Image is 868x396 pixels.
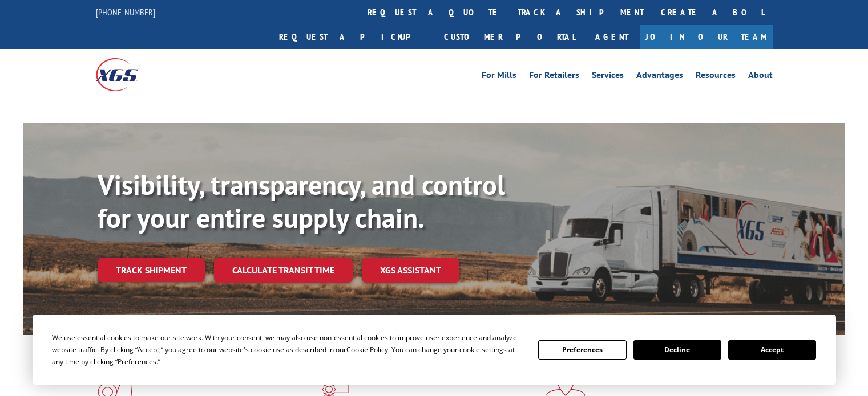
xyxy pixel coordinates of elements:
[362,258,459,283] a: XGS ASSISTANT
[214,258,353,283] a: Calculate transit time
[435,25,584,49] a: Customer Portal
[592,71,624,83] a: Services
[728,340,816,360] button: Accept
[33,315,836,385] div: Cookie Consent Prompt
[696,71,736,83] a: Resources
[748,71,773,83] a: About
[346,345,388,354] span: Cookie Policy
[538,340,626,360] button: Preferences
[52,332,524,368] div: We use essential cookies to make our site work. With your consent, we may also use non-essential ...
[640,25,773,49] a: Join Our Team
[96,6,155,18] a: [PHONE_NUMBER]
[584,25,640,49] a: Agent
[482,71,516,83] a: For Mills
[271,25,435,49] a: Request a pickup
[636,71,683,83] a: Advantages
[529,71,579,83] a: For Retailers
[633,340,721,360] button: Decline
[98,167,505,235] b: Visibility, transparency, and control for your entire supply chain.
[118,357,156,366] span: Preferences
[98,258,205,282] a: Track shipment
